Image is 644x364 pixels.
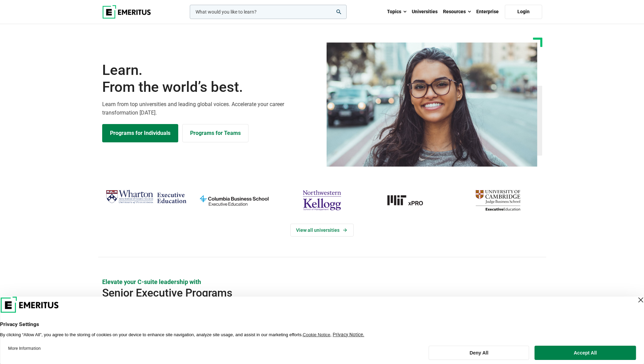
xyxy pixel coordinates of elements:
[290,224,354,237] a: View Universities
[182,124,249,142] a: Explore for Business
[102,124,178,142] a: Explore Programs
[457,187,538,214] img: cambridge-judge-business-school
[327,42,537,167] img: Learn from the world's best
[369,187,450,214] a: MIT-xPRO
[102,79,318,96] span: From the world’s best.
[102,278,542,286] p: Elevate your C-suite leadership with
[369,187,450,214] img: MIT xPRO
[102,62,318,96] h1: Learn.
[505,5,542,19] a: Login
[190,5,347,19] input: woocommerce-product-search-field-0
[106,187,187,207] img: Wharton Executive Education
[194,187,275,214] img: columbia-business-school
[102,286,498,300] h2: Senior Executive Programs
[102,100,318,117] p: Learn from top universities and leading global voices. Accelerate your career transformation [DATE].
[281,187,363,214] img: northwestern-kellogg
